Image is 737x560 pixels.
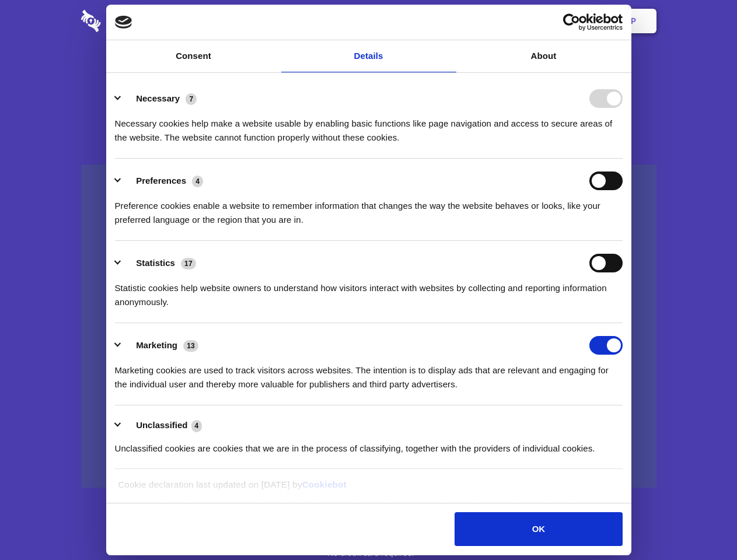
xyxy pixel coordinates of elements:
a: Pricing [343,3,393,39]
a: Usercentrics Cookiebot - opens in a new window [521,13,623,31]
span: 13 [183,340,198,352]
label: Preferences [136,176,186,185]
img: logo [115,16,132,29]
button: OK [455,512,622,546]
label: Marketing [136,340,177,350]
span: 7 [186,93,197,105]
a: About [456,40,631,72]
a: Wistia video thumbnail [81,164,656,488]
button: Marketing (13) [115,336,206,355]
a: Contact [473,3,527,39]
span: 4 [191,420,202,432]
h1: Eliminate Slack Data Loss. [81,52,656,94]
iframe: Drift Widget Chat Controller [679,502,723,546]
div: Marketing cookies are used to track visitors across websites. The intention is to display ads tha... [115,355,623,391]
a: Cookiebot [302,480,347,489]
div: Necessary cookies help make a website usable by enabling basic functions like page navigation and... [115,108,623,145]
button: Necessary (7) [115,89,204,108]
button: Preferences (4) [115,171,211,190]
button: Statistics (17) [115,254,204,272]
div: Unclassified cookies are cookies that we are in the process of classifying, together with the pro... [115,433,623,456]
a: Login [529,3,580,39]
div: Statistic cookies help website owners to understand how visitors interact with websites by collec... [115,272,623,309]
img: logo-wordmark-white-trans-d4663122ce5f474addd5e946df7df03e33cb6a1c49d2221995e7729f52c070b2.svg [81,10,181,32]
a: Consent [106,40,281,72]
label: Statistics [136,258,175,268]
a: Details [281,40,456,72]
span: 4 [192,176,203,187]
button: Unclassified (4) [115,418,209,433]
label: Necessary [136,93,180,103]
h4: Auto-redaction of sensitive data, encrypted data sharing and self-destructing private chats. Shar... [81,106,656,145]
div: Preference cookies enable a website to remember information that changes the way the website beha... [115,190,623,227]
span: 17 [181,258,196,269]
div: Cookie declaration last updated on [DATE] by [109,478,628,501]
